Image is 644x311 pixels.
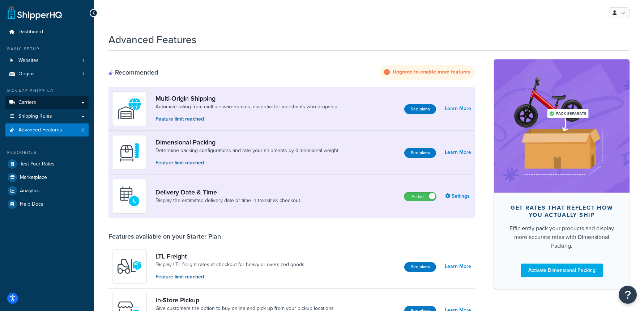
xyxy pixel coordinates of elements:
img: DTVBYsAAAAAASUVORK5CYII= [117,140,142,165]
span: Test Your Rates [20,161,55,167]
li: Advanced Features [5,123,89,137]
a: Dashboard [5,25,89,39]
a: Display LTL freight rates at checkout for heavy or oversized goods [155,261,304,268]
a: Display the estimated delivery date or time in transit as checkout. [155,197,301,204]
div: Get rates that reflect how you actually ship [506,204,618,219]
a: Advanced Features2 [5,123,89,137]
div: Features available on your Starter Plan [108,232,221,240]
a: Marketplace [5,171,89,184]
img: gfkeb5ejjkALwAAAABJRU5ErkJggg== [117,184,142,209]
a: Multi-Origin Shipping [155,94,337,102]
a: Automate rating from multiple warehouses, essential for merchants who dropship [155,103,337,110]
span: 1 [82,71,84,77]
span: Help Docs [20,201,43,207]
a: Learn More [445,147,471,157]
img: y79ZsPf0fXUFUhFXDzUgf+ktZg5F2+ohG75+v3d2s1D9TjoU8PiyCIluIjV41seZevKCRuEjTPPOKHJsQcmKCXGdfprl3L4q7... [117,254,142,279]
span: Analytics [20,188,40,194]
a: Learn More [445,104,471,114]
img: feature-image-dim-d40ad3071a2b3c8e08177464837368e35600d3c5e73b18a22c1e4bb210dc32ac.png [505,70,619,182]
a: Settings [445,191,471,201]
li: Origins [5,67,89,81]
p: Feature limit reached [155,273,304,281]
a: Help Docs [5,198,89,211]
p: Feature limit reached [155,115,337,123]
button: See plans [404,148,436,158]
button: See plans [404,104,436,114]
span: Advanced Features [18,127,62,133]
a: Carriers [5,96,89,109]
span: Websites [18,58,39,64]
a: Analytics [5,184,89,197]
li: Websites [5,54,89,67]
h1: Advanced Features [108,33,196,47]
span: Origins [18,71,35,77]
div: Basic Setup [5,46,89,52]
a: Dimensional Packing [155,138,338,146]
span: Shipping Rules [18,113,52,119]
a: LTL Freight [155,252,304,260]
div: Efficiently pack your products and display more accurate rates with Dimensional Packing. [506,224,618,250]
span: 2 [81,127,84,133]
span: 1 [82,58,84,64]
a: Learn More [445,261,471,272]
span: Carriers [18,100,36,106]
div: Resources [5,150,89,156]
a: Activate Dimensional Packing [521,264,603,277]
span: Dashboard [18,29,43,35]
a: Determine packing configurations and rate your shipments by dimensional weight [155,147,338,154]
img: WatD5o0RtDAAAAAElFTkSuQmCC [117,96,142,121]
label: Active [404,192,436,201]
span: Marketplace [20,175,47,181]
a: Shipping Rules [5,110,89,123]
a: Origins1 [5,67,89,81]
p: Feature limit reached [155,159,338,167]
button: Open Resource Center [619,286,637,304]
a: Websites1 [5,54,89,67]
div: Recommended [108,68,158,76]
button: See plans [404,262,436,272]
a: In-Store Pickup [155,296,334,304]
strong: Upgrade to enable more features [393,68,470,76]
a: Delivery Date & Time [155,188,301,196]
div: Manage Shipping [5,88,89,94]
a: Test Your Rates [5,157,89,171]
